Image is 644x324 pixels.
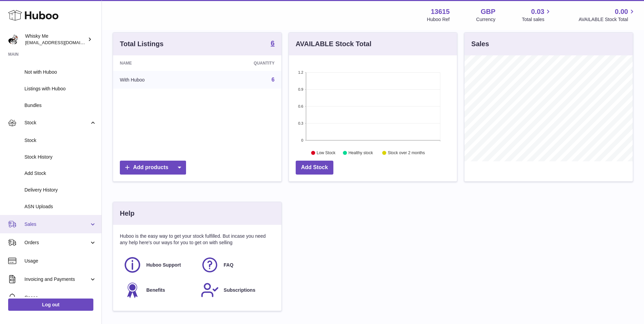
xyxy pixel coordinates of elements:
[348,150,373,155] text: Healthy stock
[224,287,255,293] span: Subscriptions
[224,262,234,268] span: FAQ
[615,7,628,16] span: 0.00
[24,102,96,109] span: Bundles
[25,33,86,46] div: Whisky Me
[522,16,552,23] span: Total sales
[271,40,275,47] strong: 6
[8,299,93,311] a: Log out
[298,70,303,74] text: 1.2
[25,40,100,45] span: [EMAIL_ADDRESS][DOMAIN_NAME]
[427,16,450,23] div: Huboo Ref
[24,86,96,92] span: Listings with Huboo
[301,138,303,142] text: 0
[271,40,275,48] a: 6
[120,39,164,49] h3: Total Listings
[24,154,96,160] span: Stock History
[120,209,134,218] h3: Help
[24,294,96,301] span: Cases
[296,39,371,49] h3: AVAILABLE Stock Total
[296,161,333,175] a: Add Stock
[272,77,275,83] a: 6
[146,262,181,268] span: Huboo Support
[578,16,636,23] span: AVAILABLE Stock Total
[317,150,336,155] text: Low Stock
[120,233,275,246] p: Huboo is the easy way to get your stock fulfilled. But incase you need any help here's our ways f...
[24,120,89,126] span: Stock
[24,137,96,144] span: Stock
[24,239,89,246] span: Orders
[24,258,96,264] span: Usage
[8,34,18,44] img: internalAdmin-13615@internal.huboo.com
[431,7,450,16] strong: 13615
[123,256,194,274] a: Huboo Support
[202,55,281,71] th: Quantity
[481,7,495,16] strong: GBP
[471,39,489,49] h3: Sales
[146,287,165,293] span: Benefits
[201,256,271,274] a: FAQ
[578,7,636,23] a: 0.00 AVAILABLE Stock Total
[24,203,96,210] span: ASN Uploads
[298,104,303,108] text: 0.6
[113,71,202,89] td: With Huboo
[298,121,303,125] text: 0.3
[388,150,425,155] text: Stock over 2 months
[123,281,194,299] a: Benefits
[522,7,552,23] a: 0.03 Total sales
[24,69,96,75] span: Not with Huboo
[531,7,545,16] span: 0.03
[476,16,496,23] div: Currency
[113,55,202,71] th: Name
[24,170,96,177] span: Add Stock
[24,276,89,283] span: Invoicing and Payments
[120,161,186,175] a: Add products
[24,187,96,193] span: Delivery History
[298,87,303,91] text: 0.9
[201,281,271,299] a: Subscriptions
[24,221,89,228] span: Sales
